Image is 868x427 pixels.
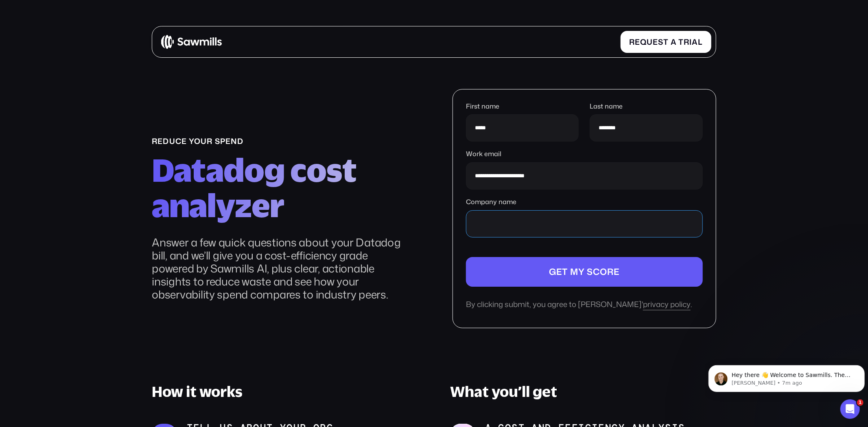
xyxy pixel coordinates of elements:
span: 1 [857,399,864,406]
a: Requestatrial [621,31,711,53]
span: l [698,37,703,46]
div: By clicking submit, you agree to [PERSON_NAME]' . [466,300,703,310]
span: a [671,37,677,46]
label: Work email [466,150,703,158]
label: First name [466,102,579,110]
p: Answer a few quick questions about your Datadog bill, and we’ll give you a cost-efficiency grade ... [152,236,409,301]
h3: How it works [152,382,418,400]
iframe: Intercom live chat [840,399,860,419]
span: t [679,37,684,46]
div: reduce your spend [152,137,409,146]
label: Company name [466,198,703,206]
span: t [663,37,669,46]
iframe: Intercom notifications message [705,348,868,405]
span: R [629,37,635,46]
span: e [635,37,640,46]
label: Last name [590,102,703,110]
form: Company name [466,102,703,311]
span: u [647,37,653,46]
h2: Datadog cost analyzer [152,152,409,222]
span: s [658,37,663,46]
span: e [653,37,658,46]
span: q [640,37,647,46]
span: r [684,37,689,46]
h3: What you’ll get [450,382,716,400]
span: i [689,37,692,46]
a: privacy policy [643,300,691,310]
span: a [692,37,698,46]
